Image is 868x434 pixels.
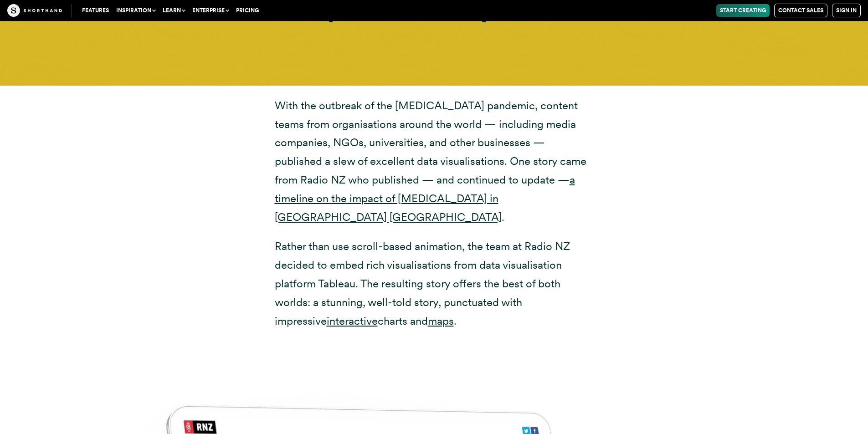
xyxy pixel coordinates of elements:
p: Rather than use scroll-based animation, the team at Radio NZ decided to embed rich visualisations... [275,237,594,330]
a: Sign in [832,4,861,17]
a: interactive [327,314,378,327]
button: Learn [159,4,189,17]
a: maps [428,314,454,327]
a: Start Creating [716,4,770,17]
button: Enterprise [189,4,232,17]
a: a timeline on the impact of [MEDICAL_DATA] in [GEOGRAPHIC_DATA] [GEOGRAPHIC_DATA] [275,173,575,224]
a: Contact Sales [774,4,827,17]
img: The Craft [7,4,62,17]
a: Pricing [232,4,262,17]
a: Features [78,4,113,17]
button: Inspiration [113,4,159,17]
p: With the outbreak of the [MEDICAL_DATA] pandemic, content teams from organisations around the wor... [275,97,594,227]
